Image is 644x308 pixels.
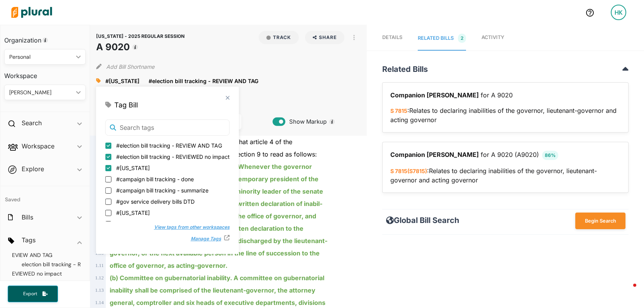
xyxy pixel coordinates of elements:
[96,33,185,39] span: [US_STATE] - 2025 REGULAR SESSION
[42,37,49,44] div: Tooltip anchor
[95,275,103,281] span: 1 . 12
[149,77,258,85] a: #election bill tracking - REVIEW AND TAG
[390,107,407,114] a: S 7815
[106,60,154,73] button: Add Bill Shortname
[9,53,73,61] div: Personal
[479,150,491,160] span: for
[105,119,230,136] input: Search tags
[12,279,80,296] a: gov service delivery bills DTD
[382,65,629,74] h3: Related Bills
[183,233,224,245] button: Manage Tags
[95,250,103,256] span: 1 . 10
[382,34,402,40] span: Details
[105,187,112,194] input: #campaign bill tracking - summarize
[4,29,86,46] h3: Organization
[105,210,112,216] input: #[US_STATE]
[95,288,103,293] span: 1 . 13
[22,142,54,150] h2: Workspace
[382,214,459,226] span: Global Bill Search
[110,274,324,282] ins: (b) Committee on gubernatorial inability. A committee on gubernatorial
[116,209,150,217] span: #[US_STATE]
[285,117,327,126] span: Show Markup
[618,282,636,300] iframe: Intercom live chat
[390,150,620,160] div: Companion [PERSON_NAME]
[105,77,139,85] a: #[US_STATE]
[105,165,112,171] input: #[US_STATE]
[114,100,138,110] span: Tag Bill
[390,90,620,100] div: Companion [PERSON_NAME]
[132,44,139,51] div: Tooltip anchor
[116,197,195,206] span: #gov service delivery bills DTD
[8,286,58,302] button: Export
[110,286,315,294] ins: inability shall be comprised of the lieutenant-governor, the attorney
[418,34,466,43] div: RELATED BILLS
[22,213,33,221] h2: Bills
[110,299,325,306] ins: general, comptroller and six heads of executive departments, divisions
[418,27,466,51] a: RELATED BILLS 2
[305,31,345,44] button: Share
[95,263,104,268] span: 1 . 11
[116,220,150,228] span: #[US_STATE]
[105,143,112,149] input: #election bill tracking - REVIEW AND TAG
[9,88,73,97] div: [PERSON_NAME]
[105,199,112,205] input: #gov service delivery bills DTD
[105,154,112,160] input: #election bill tracking - REVIEWED no impact
[110,262,227,269] ins: office of governor, as acting-governor.
[95,300,103,305] span: 1 . 14
[116,164,150,172] span: #[US_STATE]
[542,151,558,160] span: 86%
[116,175,194,183] span: #campaign bill tracking - done
[407,168,427,174] span: ( S7815 )
[105,78,139,84] span: #[US_STATE]
[105,176,112,182] input: #campaign bill tracking - done
[116,186,208,194] span: #campaign bill tracking - summarize
[383,83,628,132] div: : Relates to declaring inabilities of the governor, lieutenant-governor and acting governor
[481,34,504,40] span: Activity
[575,213,625,229] button: Begin Search
[146,221,230,233] button: View tags from other workspaces
[329,118,336,125] div: Tooltip anchor
[116,153,230,161] span: #election bill tracking - REVIEWED no impact
[4,65,86,82] h3: Workspace
[383,142,628,192] div: : Relates to declaring inabilities of the governor, lieutenant-governor and acting governor
[105,221,112,227] input: #[US_STATE]
[22,236,36,244] h2: Tags
[22,165,44,173] h2: Explore
[382,27,402,51] a: Details
[302,31,348,44] button: Share
[491,150,539,160] span: A 9020 (A9020)
[96,40,185,54] h1: A 9020
[0,186,90,205] h4: Saved
[12,261,81,277] a: election bill tracking - REVIEWED no impact
[22,119,42,127] h2: Search
[96,75,101,87] div: Add tags
[605,2,632,23] a: HK
[116,141,222,150] span: #election bill tracking - REVIEW AND TAG
[481,27,504,51] a: Activity
[479,91,491,99] span: for
[491,91,513,99] span: A 9020
[611,5,626,20] div: HK
[390,168,427,174] a: S 7815(S7815)
[18,291,42,297] span: Export
[149,78,258,84] span: #election bill tracking - REVIEW AND TAG
[259,31,299,44] button: Track
[458,34,466,43] span: 2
